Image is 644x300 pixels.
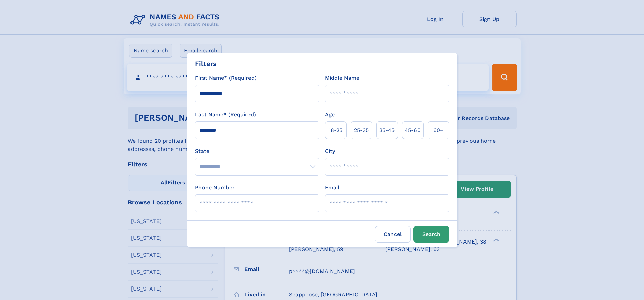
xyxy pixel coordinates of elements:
label: Middle Name [325,74,359,82]
span: 25‑35 [354,126,369,134]
label: Age [325,111,335,119]
span: 45‑60 [405,126,421,134]
label: City [325,147,335,155]
span: 35‑45 [379,126,395,134]
div: Filters [195,59,217,69]
label: Phone Number [195,184,235,192]
span: 18‑25 [329,126,342,134]
label: Cancel [375,226,411,243]
label: State [195,147,319,155]
span: 60+ [433,126,444,134]
label: First Name* (Required) [195,74,257,82]
label: Email [325,184,339,192]
button: Search [413,226,449,243]
label: Last Name* (Required) [195,111,256,119]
